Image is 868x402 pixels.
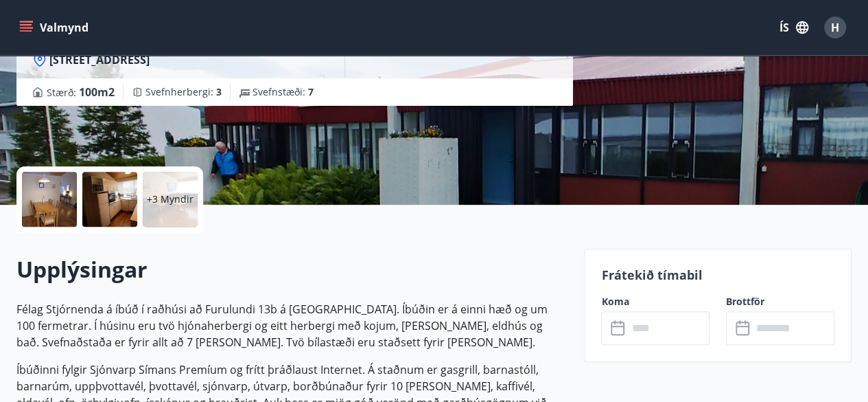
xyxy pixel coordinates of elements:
button: H [819,11,852,44]
label: Brottför [726,295,834,309]
span: 7 [308,85,314,98]
span: 100 m2 [79,85,115,100]
label: Koma [601,295,709,309]
p: Frátekið tímabil [601,266,834,284]
button: ÍS [772,15,816,40]
p: +3 Myndir [147,192,193,206]
span: Svefnherbergi : [145,85,222,99]
span: [STREET_ADDRESS] [49,52,150,67]
p: Félag Stjórnenda á íbúð í raðhúsi að Furulundi 13b á [GEOGRAPHIC_DATA]. Íbúðin er á einni hæð og ... [16,301,567,350]
span: 3 [216,85,222,98]
h2: Upplýsingar [16,254,567,284]
span: Svefnstæði : [253,85,314,99]
span: Stærð : [47,84,115,100]
button: menu [16,15,94,40]
span: H [831,20,839,35]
